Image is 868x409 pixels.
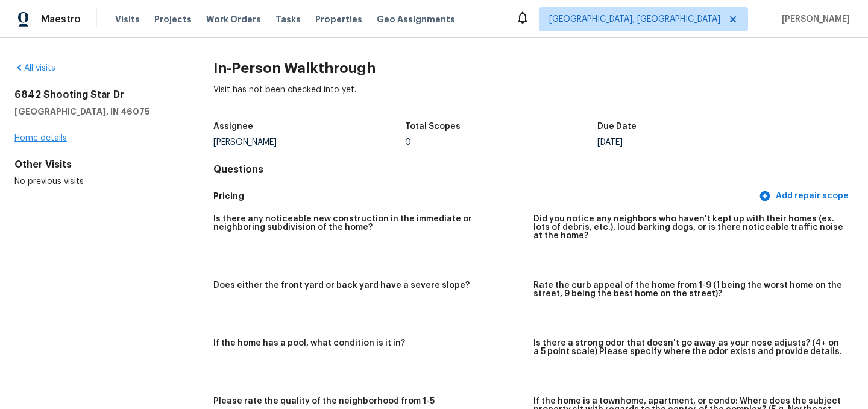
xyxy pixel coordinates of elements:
h5: Pricing [213,190,756,203]
span: No previous visits [14,177,84,186]
a: All visits [14,64,55,72]
span: Visits [115,13,140,25]
div: 0 [405,138,597,147]
span: Maestro [41,13,81,25]
h5: If the home has a pool, what condition is it in? [213,339,405,347]
a: Home details [14,134,67,142]
span: [PERSON_NAME] [777,13,850,25]
h5: Rate the curb appeal of the home from 1-9 (1 being the worst home on the street, 9 being the best... [533,281,844,298]
div: [PERSON_NAME] [213,138,406,147]
h5: Does either the front yard or back yard have a severe slope? [213,281,470,290]
h2: In-Person Walkthrough [213,62,854,74]
span: Add repair scope [761,189,849,204]
h5: Is there a strong odor that doesn't go away as your nose adjusts? (4+ on a 5 point scale) Please ... [533,339,844,356]
h5: Is there any noticeable new construction in the immediate or neighboring subdivision of the home? [213,215,524,232]
h5: Assignee [213,122,253,131]
span: Geo Assignments [377,13,455,25]
span: Tasks [275,15,301,24]
div: Visit has not been checked into yet. [213,84,854,115]
h5: Total Scopes [405,122,461,131]
span: [GEOGRAPHIC_DATA], [GEOGRAPHIC_DATA] [549,13,720,25]
h5: [GEOGRAPHIC_DATA], IN 46075 [14,106,175,118]
button: Add repair scope [756,185,854,208]
span: Work Orders [206,13,261,25]
h5: Due Date [597,122,637,131]
div: [DATE] [597,138,790,147]
span: Properties [315,13,362,25]
h2: 6842 Shooting Star Dr [14,89,175,101]
h4: Questions [213,163,854,176]
span: Projects [154,13,192,25]
h5: Did you notice any neighbors who haven't kept up with their homes (ex. lots of debris, etc.), lou... [533,215,844,240]
div: Other Visits [14,159,175,171]
h5: Please rate the quality of the neighborhood from 1-5 [213,397,435,405]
